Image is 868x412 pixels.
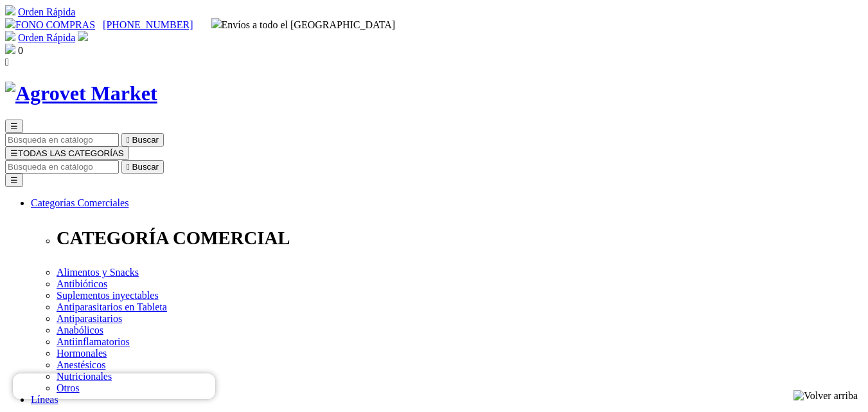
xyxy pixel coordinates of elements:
[5,18,15,28] img: phone.svg
[5,82,157,105] img: Agrovet Market
[5,120,23,133] button: ☰
[57,336,130,347] a: Antiinflamatorios
[57,278,107,289] a: Antibióticos
[57,290,159,301] a: Suplementos inyectables
[5,174,23,187] button: ☰
[10,148,18,158] span: ☰
[57,359,105,370] a: Anestésicos
[57,313,122,324] a: Antiparasitarios
[57,301,167,312] a: Antiparasitarios en Tableta
[5,19,95,30] a: FONO COMPRAS
[121,133,164,147] button:  Buscar
[5,44,15,54] img: shopping-bag.svg
[78,32,88,43] a: Acceda a su cuenta de cliente
[5,5,15,15] img: shopping-cart.svg
[10,121,18,131] span: ☰
[132,162,159,172] span: Buscar
[211,18,222,28] img: delivery-truck.svg
[18,45,23,56] span: 0
[5,57,9,67] i: 
[211,19,396,30] span: Envíos a todo el [GEOGRAPHIC_DATA]
[18,32,75,43] a: Orden Rápida
[31,394,58,405] a: Líneas
[5,31,15,41] img: shopping-cart.svg
[5,147,129,160] button: ☰TODAS LAS CATEGORÍAS
[103,19,193,30] a: [PHONE_NUMBER]
[57,325,103,336] a: Anabólicos
[5,160,119,174] input: Buscar
[121,160,164,174] button:  Buscar
[57,228,863,249] p: CATEGORÍA COMERCIAL
[57,371,112,382] a: Nutricionales
[132,135,159,145] span: Buscar
[57,348,107,359] a: Hormonales
[31,197,128,208] a: Categorías Comerciales
[57,267,139,278] a: Alimentos y Snacks
[793,390,858,402] img: Volver arriba
[5,133,119,147] input: Buscar
[13,373,215,399] iframe: Brevo live chat
[127,162,130,172] i: 
[78,31,88,41] img: user.svg
[127,135,130,145] i: 
[18,6,75,17] a: Orden Rápida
